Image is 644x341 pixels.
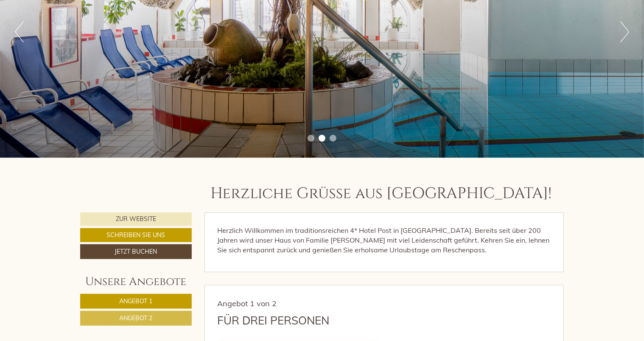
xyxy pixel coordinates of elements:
[211,185,552,202] h1: Herzliche Grüße aus [GEOGRAPHIC_DATA]!
[119,297,152,305] span: Angebot 1
[80,274,192,290] div: Unsere Angebote
[80,244,192,259] a: Jetzt buchen
[218,226,551,255] p: Herzlich Willkommen im traditionsreichen 4* Hotel Post in [GEOGRAPHIC_DATA]. Bereits seit über 20...
[80,228,192,242] a: Schreiben Sie uns
[119,314,152,322] span: Angebot 2
[218,299,277,308] span: Angebot 1 von 2
[620,21,629,42] button: Next
[80,212,192,226] a: Zur Website
[218,313,330,328] div: für drei Personen
[15,21,24,42] button: Previous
